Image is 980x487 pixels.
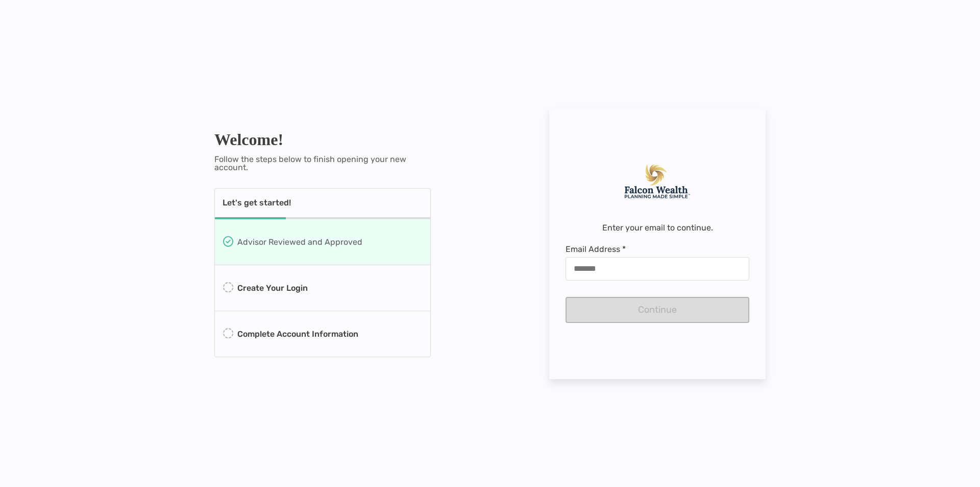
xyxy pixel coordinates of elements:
[602,224,713,232] p: Enter your email to continue.
[214,130,431,149] h1: Welcome!
[566,264,749,273] input: Email Address *
[214,155,431,172] p: Follow the steps below to finish opening your new account.
[237,236,362,248] p: Advisor Reviewed and Approved
[237,328,358,340] p: Complete Account Information
[223,199,291,207] p: Let's get started!
[566,244,749,254] span: Email Address *
[624,165,691,198] img: Company Logo
[237,282,308,294] p: Create Your Login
